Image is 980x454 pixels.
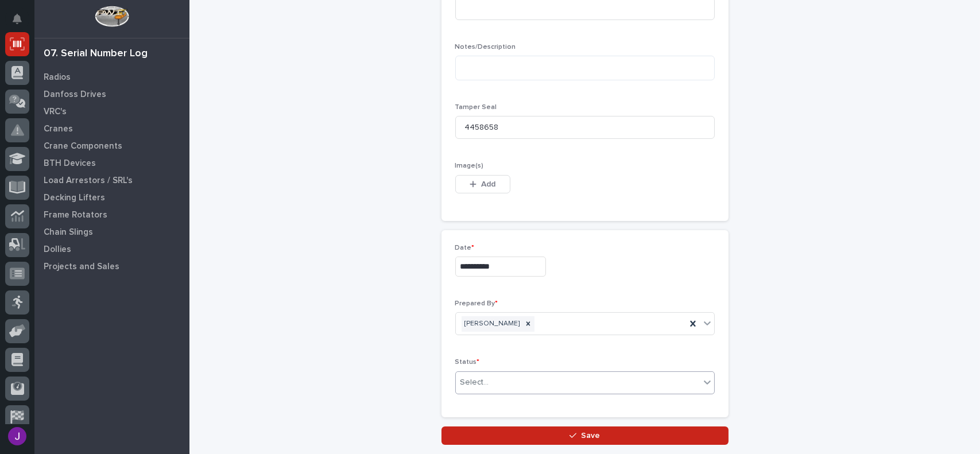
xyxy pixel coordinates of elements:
div: Notifications [14,14,29,32]
div: Select... [460,377,489,389]
div: 07. Serial Number Log [44,48,148,60]
p: Danfoss Drives [44,90,106,100]
p: Chain Slings [44,227,93,238]
a: Dollies [34,240,189,258]
a: Danfoss Drives [34,86,189,103]
p: VRC's [44,107,67,117]
p: Cranes [44,124,73,134]
span: Prepared By [455,300,498,307]
div: [PERSON_NAME] [462,316,522,332]
button: Save [441,426,729,445]
p: Decking Lifters [44,193,105,203]
a: Projects and Sales [34,258,189,275]
a: Decking Lifters [34,189,189,206]
a: Radios [34,68,189,86]
p: Load Arrestors / SRL's [44,176,133,186]
span: Date [455,245,475,251]
button: Notifications [5,7,29,31]
a: BTH Devices [34,154,189,172]
span: Tamper Seal [455,104,497,111]
button: users-avatar [5,424,29,448]
img: Workspace Logo [95,6,129,27]
span: Notes/Description [455,44,516,51]
span: Save [581,430,600,441]
a: Frame Rotators [34,206,189,223]
span: Status [455,359,480,366]
a: Crane Components [34,137,189,154]
p: BTH Devices [44,158,96,169]
a: Chain Slings [34,223,189,240]
button: Add [455,175,510,193]
a: Cranes [34,120,189,137]
p: Frame Rotators [44,210,107,220]
p: Radios [44,72,71,83]
p: Dollies [44,245,71,255]
p: Crane Components [44,141,122,152]
p: Projects and Sales [44,262,119,272]
a: Load Arrestors / SRL's [34,172,189,189]
span: Add [481,179,495,189]
span: Image(s) [455,162,484,169]
a: VRC's [34,103,189,120]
